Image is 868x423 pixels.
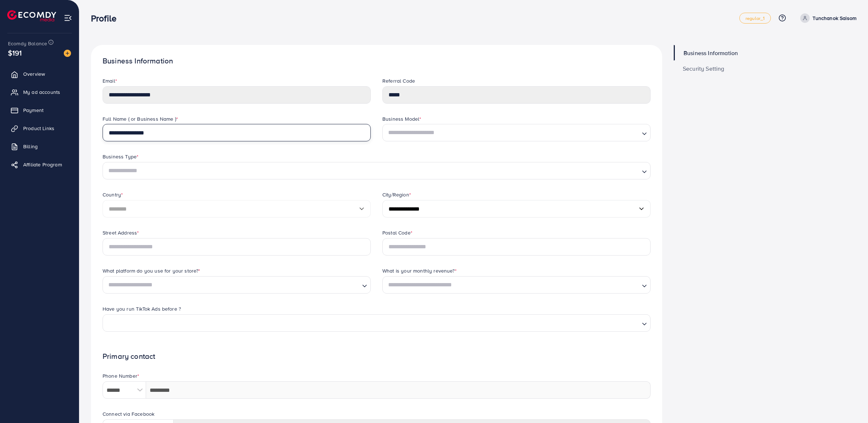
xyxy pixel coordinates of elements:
a: regular_1 [739,13,771,24]
input: Search for option [386,278,639,291]
span: My ad accounts [23,88,60,96]
h1: Business Information [103,57,651,66]
label: What is your monthly revenue? [382,267,457,274]
div: Search for option [103,314,651,332]
a: Tunchanok Saisom [797,13,856,23]
iframe: Chat [837,390,863,418]
span: Billing [23,143,38,150]
label: What platform do you use for your store? [103,267,200,274]
div: Search for option [382,124,651,141]
a: My ad accounts [5,85,74,99]
p: Tunchanok Saisom [813,14,856,22]
h1: Primary contact [103,352,651,361]
img: menu [64,14,72,22]
input: Search for option [106,164,639,178]
div: Search for option [103,276,371,294]
span: Product Links [23,125,54,132]
input: Search for option [386,126,639,140]
span: Overview [23,70,45,78]
label: Have you run TikTok Ads before ? [103,305,181,312]
span: $191 [8,47,22,58]
span: Business Information [684,50,738,56]
label: Postal Code [382,229,412,236]
img: logo [7,10,56,21]
a: Product Links [5,121,74,136]
div: Search for option [103,162,651,179]
label: Phone Number [103,372,139,380]
label: Email [103,77,117,84]
a: Overview [5,67,74,81]
img: image [64,50,71,57]
label: Connect via Facebook [103,410,154,418]
span: Ecomdy Balance [8,40,47,47]
span: Payment [23,107,43,114]
input: Search for option [106,278,359,291]
label: City/Region [382,191,411,198]
a: Payment [5,103,74,117]
label: Business Type [103,153,138,160]
a: Billing [5,139,74,154]
label: Full Name ( or Business Name ) [103,115,178,123]
h3: Profile [91,13,122,24]
label: Street Address [103,229,139,236]
label: Business Model [382,115,421,123]
input: Search for option [110,316,639,329]
a: Affiliate Program [5,157,74,172]
label: Country [103,191,123,198]
span: Affiliate Program [23,161,62,168]
span: regular_1 [746,16,765,21]
div: Search for option [382,276,651,294]
label: Referral Code [382,77,415,84]
span: Security Setting [683,66,724,71]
